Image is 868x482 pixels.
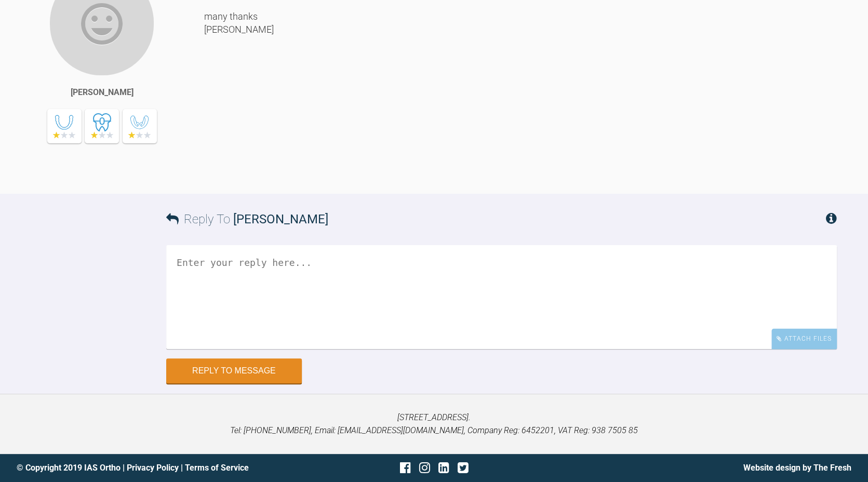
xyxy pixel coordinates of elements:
[743,463,851,473] a: Website design by The Fresh
[127,463,179,473] a: Privacy Policy
[771,328,837,349] div: Attach Files
[185,463,249,473] a: Terms of Service
[166,209,328,229] h3: Reply To
[17,411,851,437] p: [STREET_ADDRESS]. Tel: [PHONE_NUMBER], Email: [EMAIL_ADDRESS][DOMAIN_NAME], Company Reg: 6452201,...
[166,358,302,383] button: Reply to Message
[17,461,295,475] div: © Copyright 2019 IAS Ortho | |
[71,86,133,99] div: [PERSON_NAME]
[233,212,328,226] span: [PERSON_NAME]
